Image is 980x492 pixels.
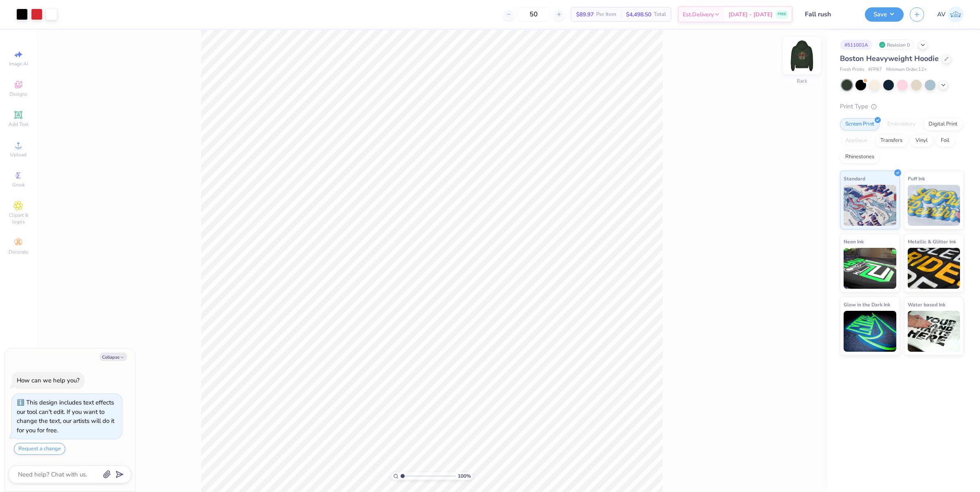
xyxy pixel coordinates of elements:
[4,212,33,225] span: Clipart & logos
[596,10,616,19] span: Per Item
[12,182,25,188] span: Greek
[908,311,960,352] img: Water based Ink
[777,11,786,17] span: FREE
[844,237,864,246] span: Neon Ink
[935,135,955,147] div: Foil
[937,7,964,22] a: AV
[908,300,945,309] span: Water based Ink
[576,10,594,19] span: $89.97
[9,91,27,97] span: Designs
[10,151,27,158] span: Upload
[886,66,927,73] span: Minimum Order: 12 +
[14,443,65,455] button: Request a change
[840,102,964,111] div: Print Type
[844,174,865,183] span: Standard
[908,248,960,289] img: Metallic & Glitter Ink
[948,7,964,22] img: Aargy Velasco
[908,237,956,246] span: Metallic & Glitter Ink
[844,248,896,289] img: Neon Ink
[840,135,873,147] div: Applique
[937,10,946,19] span: AV
[882,118,921,130] div: Embroidery
[877,40,914,50] div: Revision 0
[910,135,933,147] div: Vinyl
[17,376,80,384] div: How can we help you?
[840,40,873,50] div: # 511001A
[923,118,963,130] div: Digital Print
[100,353,127,361] button: Collapse
[786,39,818,72] img: Back
[844,300,890,309] span: Glow in the Dark Ink
[9,61,28,67] span: Image AI
[908,185,960,226] img: Puff Ink
[626,10,651,19] span: $4,498.50
[875,135,908,147] div: Transfers
[844,185,896,226] img: Standard
[683,10,714,19] span: Est. Delivery
[797,77,807,85] div: Back
[840,54,939,63] span: Boston Heavyweight Hoodie
[9,249,28,255] span: Decorate
[844,311,896,352] img: Glow in the Dark Ink
[17,398,114,434] div: This design includes text effects our tool can't edit. If you want to change the text, our artist...
[728,10,773,19] span: [DATE] - [DATE]
[840,118,880,130] div: Screen Print
[865,7,904,22] button: Save
[840,66,864,73] span: Fresh Prints
[518,7,550,22] input: – –
[9,121,28,128] span: Add Text
[799,6,859,22] input: Untitled Design
[458,472,471,480] span: 100 %
[840,151,880,163] div: Rhinestones
[868,66,882,73] span: # FP87
[654,10,666,19] span: Total
[908,174,925,183] span: Puff Ink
